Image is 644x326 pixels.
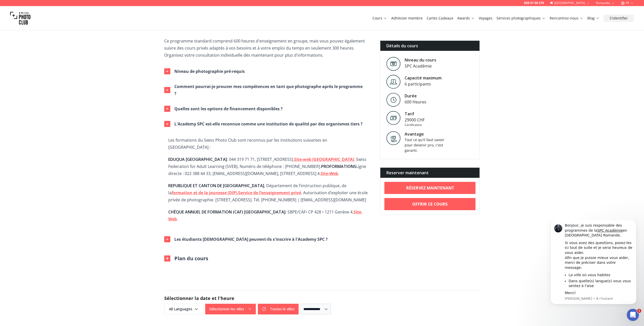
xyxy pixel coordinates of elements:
a: formation et de la jeunesse (DIP) [172,190,237,195]
li: Dans quelle(s) langue(s) vous vous sentez à l'aise [26,58,90,68]
p: Message from Osan, sent À l’instant [22,76,90,81]
div: Tarif [405,111,425,117]
button: Adhésion membre [389,15,425,22]
button: Les étudiants [DEMOGRAPHIC_DATA] peuvent-ils s'inscrire à l'Academy SPC ? [160,232,368,247]
a: Offrir ce cours [384,198,476,210]
button: Rencontrez-nous [548,15,585,22]
a: RÉSERVEZ MAINTENANT [384,182,476,194]
p: , Département de l’instruction publique, de la , . Autorisation d’exploiter une école privée de p... [168,182,368,203]
span: 1 [637,309,641,313]
a: Site-Web [321,171,338,176]
a: Blog [587,16,599,21]
h2: Sélectionner la date et l'heure [164,295,480,302]
div: Comment pourrai-je prouver mes compétences en tant que photographe après le programme ? [174,83,364,97]
button: Voyages [477,15,494,22]
button: Comment pourrai-je prouver mes compétences en tant que photographe après le programme ? [160,79,368,101]
div: Bonjour, je suis responsable des programmes de la en [GEOGRAPHIC_DATA] Romande. [22,3,90,18]
span: All Languages [165,305,202,314]
button: Niveau de photographie pré-requis [160,64,368,79]
img: Profile image for Osan [11,4,19,12]
div: 600 Heures [405,99,426,105]
button: Plan du cours [164,255,208,262]
a: Voyages [479,16,492,21]
div: Capacité maximum [405,75,442,81]
div: Certification [405,123,425,127]
a: Rencontrez-nous [550,16,583,21]
div: Message content [22,3,90,75]
a: Service de l’enseignement privé [238,190,301,195]
img: Tarif [386,111,401,125]
a: Site-web [GEOGRAPHIC_DATA] [294,157,354,162]
button: Awards [455,15,477,22]
div: Niveau de photographie pré-requis [174,68,245,75]
div: Si vous avez des questions, posez-les ici tout de suite et je serai heureux de vous aider. Afin q... [22,20,90,50]
a: SPC Académie [54,8,80,12]
img: Level [386,57,401,71]
iframe: Intercom notifications message [543,220,644,307]
button: Cartes Cadeaux [425,15,455,22]
div: Quelles sont les options de financement disponibles ? [174,105,283,112]
div: Merci! [22,70,90,75]
div: Détails du cours [380,41,480,51]
b: Offrir ce cours [412,201,448,207]
button: Toutes le villes [258,304,299,314]
a: Adhésion membre [391,16,423,21]
button: Services photographiques [494,15,548,22]
div: Durée [405,93,426,99]
div: Tout ce qu'il faut savoir pour devenir pro, c'est garanti. [405,137,448,153]
img: Level [386,93,401,107]
div: L'Academy SPC est-elle reconnue comme une institution de qualité par des organismes tiers ? [168,137,368,232]
div: 6 participants [405,81,442,87]
strong: PROFORMATIONS [321,164,356,169]
button: Blog [585,15,601,22]
button: S'identifier [604,15,634,22]
img: Swiss photo club [10,8,30,28]
button: Quelles sont les options de financement disponibles ? [160,101,368,116]
div: 29000 CHF [405,117,425,123]
div: L'Academy SPC est-elle reconnue comme une institution de qualité par des organismes tiers ? [174,120,363,127]
img: Level [386,75,401,89]
button: Sélectionner les villes [205,304,256,314]
div: Reserver maintenant [380,168,480,178]
a: Cours [372,16,387,21]
li: La ville où vous habitez [26,52,90,57]
p: : 044 319 71 71, [STREET_ADDRESS]. . Swiss Federation for Adult Learning (SVEB), Numéro de téléph... [168,156,368,177]
button: L'Academy SPC est-elle reconnue comme une institution de qualité par des organismes tiers ? [160,116,368,132]
strong: REPUBLIQUE ET CANTON DE [GEOGRAPHIC_DATA] [168,183,264,188]
button: Cours [370,15,389,22]
strong: EDUQUA [GEOGRAPHIC_DATA] [168,157,227,162]
div: Niveau du cours [405,57,436,63]
img: Avantage [386,131,401,145]
p: : SBPE/CAF• CP 428 • 1211 Genève 4. . [168,208,368,223]
p: Les formations du Swiss Photo Club sont reconnus par les institutions suivantes en [GEOGRAPHIC_DA... [168,137,368,151]
button: All Languages [164,304,203,314]
img: Outline Close [164,255,170,262]
strong: CHÈQUE ANNUEL DE FORMATION (CAF) [GEOGRAPHIC_DATA] [168,209,285,215]
div: Les étudiants [DEMOGRAPHIC_DATA] peuvent-ils s'inscrire à l'Academy SPC ? [174,236,328,243]
a: Cartes Cadeaux [427,16,453,21]
div: Avantage [405,131,448,137]
div: SPC Académie [405,63,436,69]
p: Ce programme standard comprend 600 heures d'enseignement en groupe, mais vous pouvez également su... [164,37,372,59]
a: Services photographiques [496,16,546,21]
b: RÉSERVEZ MAINTENANT [406,185,454,191]
a: Awards [457,16,475,21]
a: 058 51 00 270 [524,1,544,5]
iframe: Intercom live chat [627,309,639,321]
